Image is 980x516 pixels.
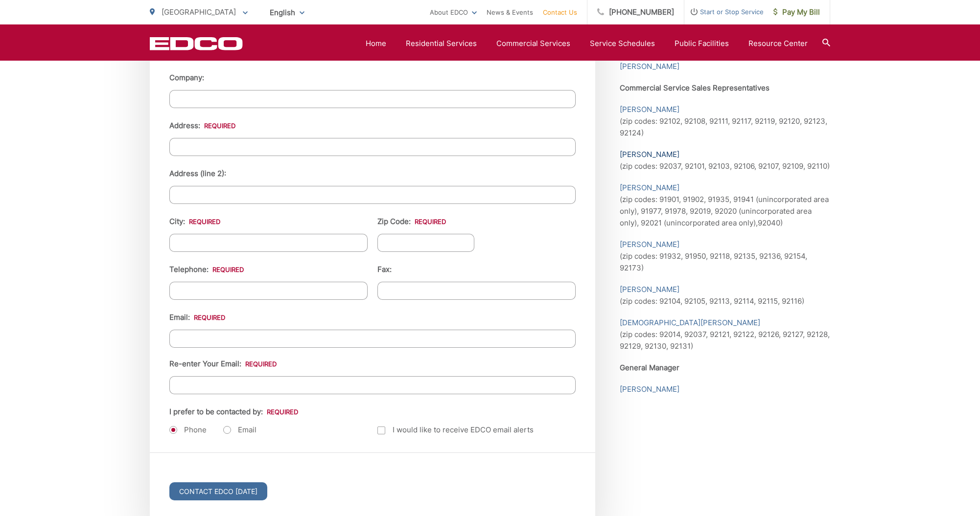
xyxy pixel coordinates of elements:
a: [PERSON_NAME] [620,104,679,115]
a: [DEMOGRAPHIC_DATA][PERSON_NAME] [620,317,760,329]
a: Public Facilities [675,38,729,49]
p: (zip codes: 91901, 91902, 91935, 91941 (unincorporated area only), 91977, 91978, 92019, 92020 (un... [620,182,830,229]
p: (zip codes: 91932, 91950, 92118, 92135, 92136, 92154, 92173) [620,239,830,274]
span: Pay My Bill [773,6,820,18]
label: Telephone: [169,265,244,274]
label: Fax: [377,265,392,274]
a: Resource Center [748,38,808,49]
a: News & Events [487,6,533,18]
a: Contact Us [543,6,577,18]
span: [GEOGRAPHIC_DATA] [162,7,236,17]
p: (zip codes: 92104, 92105, 92113, 92114, 92115, 92116) [620,284,830,307]
label: Phone [169,425,207,435]
p: (zip codes: 92037, 92101, 92103, 92106, 92107, 92109, 92110) [620,149,830,172]
a: [PERSON_NAME] [620,239,679,250]
label: Zip Code: [377,217,446,226]
p: (zip codes: 92014, 92037, 92121, 92122, 92126, 92127, 92128, 92129, 92130, 92131) [620,317,830,352]
label: Email: [169,313,225,322]
a: Service Schedules [590,38,655,49]
a: [PERSON_NAME] [620,61,679,72]
a: [PERSON_NAME] [620,182,679,194]
input: Contact EDCO [DATE] [169,482,267,500]
span: English [262,4,312,21]
b: General Manager [620,363,679,372]
label: City: [169,217,220,226]
a: Commercial Services [496,38,570,49]
a: EDCD logo. Return to the homepage. [150,37,243,50]
p: (zip codes: 92102, 92108, 92111, 92117, 92119, 92120, 92123, 92124) [620,104,830,139]
label: Address: [169,121,235,130]
label: Re-enter Your Email: [169,359,277,368]
a: Residential Services [406,38,477,49]
label: I would like to receive EDCO email alerts [377,424,534,436]
label: Address (line 2): [169,169,226,178]
a: [PERSON_NAME] [620,284,679,295]
a: About EDCO [430,6,477,18]
label: Company: [169,73,204,82]
label: I prefer to be contacted by: [169,407,298,416]
label: Email [223,425,257,435]
a: Home [366,38,386,49]
a: [PERSON_NAME] [620,383,679,395]
b: Commercial Service Sales Representatives [620,83,770,92]
a: [PERSON_NAME] [620,149,679,160]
